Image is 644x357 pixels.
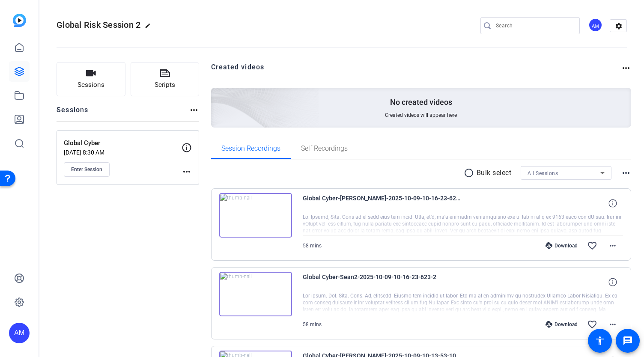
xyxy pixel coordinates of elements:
mat-icon: radio_button_unchecked [464,168,477,178]
span: 58 mins [303,321,322,327]
p: No created videos [390,97,452,107]
img: thumb-nail [219,272,292,316]
mat-icon: more_horiz [621,63,631,73]
mat-icon: accessibility [595,336,605,346]
div: Download [541,321,582,328]
span: Global Cyber-[PERSON_NAME]-2025-10-09-10-16-23-623-4 [303,193,461,214]
mat-icon: settings [610,20,627,33]
mat-icon: favorite_border [587,319,597,330]
mat-icon: edit [145,23,155,33]
span: Self Recordings [301,145,348,152]
button: Sessions [57,62,125,96]
p: Bulk select [477,168,512,178]
mat-icon: favorite_border [587,241,597,251]
div: Download [541,242,582,249]
p: [DATE] 8:30 AM [64,149,182,156]
img: Creted videos background [115,3,319,189]
span: 58 mins [303,243,322,249]
div: AM [9,323,30,343]
mat-icon: more_horiz [189,105,199,115]
button: Enter Session [64,162,110,177]
input: Search [496,21,573,31]
span: Created videos will appear here [385,112,457,119]
p: Global Cyber [64,138,182,148]
mat-icon: more_horiz [608,319,618,330]
div: AM [588,18,602,32]
mat-icon: more_horiz [621,168,631,178]
mat-icon: more_horiz [608,241,618,251]
span: Session Recordings [221,145,280,152]
h2: Created videos [211,62,621,79]
img: thumb-nail [219,193,292,238]
span: Global Risk Session 2 [57,20,140,30]
mat-icon: message [623,336,633,346]
h2: Sessions [57,105,89,121]
span: All Sessions [528,170,558,176]
img: blue-gradient.svg [13,14,26,27]
span: Enter Session [71,166,102,173]
span: Global Cyber-Sean2-2025-10-09-10-16-23-623-2 [303,272,461,292]
span: Scripts [155,80,175,90]
mat-icon: more_horiz [182,167,192,177]
span: Sessions [78,80,104,90]
ngx-avatar: Abe Menendez [588,18,603,33]
button: Scripts [131,62,200,96]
